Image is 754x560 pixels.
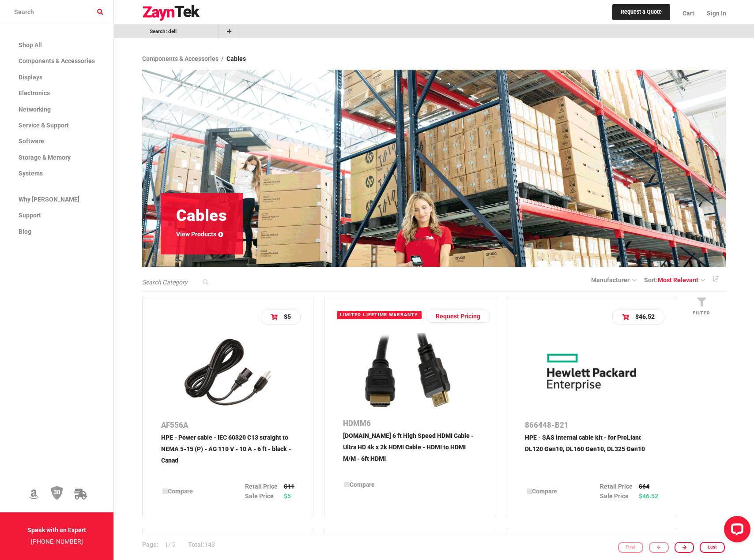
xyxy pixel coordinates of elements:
img: 30 Day Return Policy [51,485,63,500]
p: HDMM6 [343,417,476,430]
span: Shop All [19,41,42,49]
strong: Speak with an Expert [27,526,86,534]
p: Filter [683,309,720,317]
a: 866448-B21HPE - SAS internal cable kit - for ProLiant DL120 Gen10, DL160 Gen10, DL325 Gen10 [525,418,658,475]
span: Compare [350,481,375,488]
span: Why [PERSON_NAME] [19,196,79,203]
p: AF556A [161,418,294,432]
span: Displays [19,74,42,81]
p: [DOMAIN_NAME] 6 ft High Speed HDMI Cable - Ultra HD 4k x 2k HDMI Cable - HDMI to HDMI M/M - 6ft HDMI [343,430,476,474]
a: Components & Accessories [142,55,226,62]
td: Retail Price [600,482,639,491]
a: go to /search?term=dell [119,27,207,36]
span: Software [19,138,44,145]
a: [PHONE_NUMBER] [31,538,83,545]
span: Compare [532,488,557,495]
a: Sort: [644,275,705,285]
span: Compare [168,488,193,495]
a: manufacturer [591,276,636,284]
a: Sign In [701,2,726,24]
td: $46.52 [639,491,658,501]
span: Support [19,212,41,219]
a: Cart [676,2,701,24]
a: View Products [176,229,224,239]
input: Search Category [142,278,213,287]
iframe: LiveChat chat widget [717,512,754,549]
span: Cart [682,10,694,17]
td: $11 [284,482,294,491]
span: Networking [19,106,51,113]
h1: Cables [176,209,227,223]
a: Last [700,542,725,553]
a: AF556AHPE - Power cable - IEC 60320 C13 straight to NEMA 5-15 (P) - AC 110 V - 10 A - 6 ft - blac... [161,418,294,475]
p: 148 [182,533,221,557]
span: Electronics [19,90,50,97]
a: Request a Quote [612,4,670,21]
span: 1 [165,541,168,548]
td: Sale Price [600,491,639,501]
p: HPE - SAS internal cable kit - for ProLiant DL120 Gen10, DL160 Gen10, DL325 Gen10 [525,432,658,475]
span: Blog [19,228,31,235]
strong: Total: [188,541,204,548]
td: Retail Price [245,482,284,491]
a: Request Pricing [426,310,490,323]
img: logo [142,5,200,21]
span: Storage & Memory [19,154,71,161]
strong: Page: [142,541,158,548]
p: $5 [284,311,291,323]
td: Sale Price [245,491,284,501]
p: HPE - Power cable - IEC 60320 C13 straight to NEMA 5-15 (P) - AC 110 V - 10 A - 6 ft - black - Canad [161,432,294,475]
img: 866448-B21 -- HPE - SAS internal cable kit - for ProLiant DL120 Gen10, DL160 Gen10, DL325 Gen10 [542,335,641,409]
span: Service & Support [19,122,69,129]
span: Limited lifetime warranty [337,311,422,319]
td: $5 [284,491,294,501]
a: Remove Bookmark [207,27,213,36]
span: Components & Accessories [19,57,95,64]
p: 866448-B21 [525,418,658,432]
a: HDMM6[DOMAIN_NAME] 6 ft High Speed HDMI Cable - Ultra HD 4k x 2k HDMI Cable - HDMI to HDMI M/M - ... [343,417,476,474]
td: $64 [639,482,658,491]
img: AF556A -- HPE - Power cable - IEC 60320 C13 straight to NEMA 5-15 (P) - AC 110 V - 10 A - 6 ft - bla [178,335,277,409]
img: HDMM6 -- StarTech.com 6ft (2m) HDMI Cable, 4K High Speed HDMI Cable with Ethernet, UHD 4K 30Hz Vide [359,333,460,407]
span: Systems [19,170,43,177]
span: Most Relevant [658,276,698,284]
p: $46.52 [635,311,655,323]
a: Descending [705,273,726,285]
p: / 9 [142,533,182,557]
